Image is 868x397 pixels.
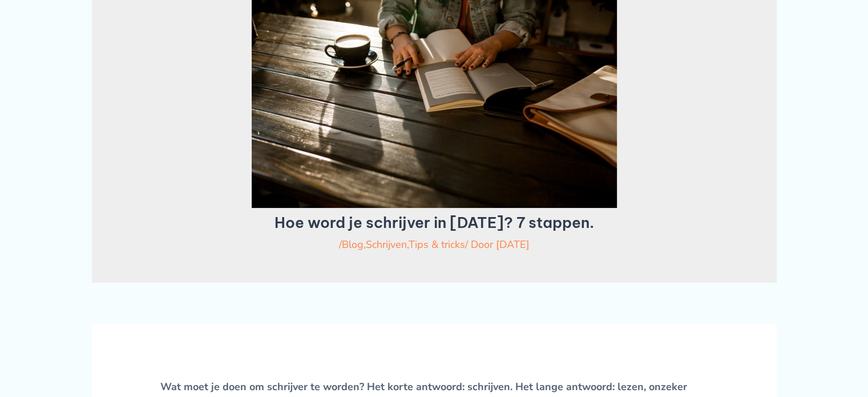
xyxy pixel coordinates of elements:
[366,238,407,251] a: Schrijven
[134,214,734,231] h1: Hoe word je schrijver in [DATE]? 7 stappen.
[134,237,734,252] div: / / Door
[342,238,364,251] a: Blog
[342,238,465,251] span: , ,
[496,238,530,251] a: [DATE]
[409,238,465,251] a: Tips & tricks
